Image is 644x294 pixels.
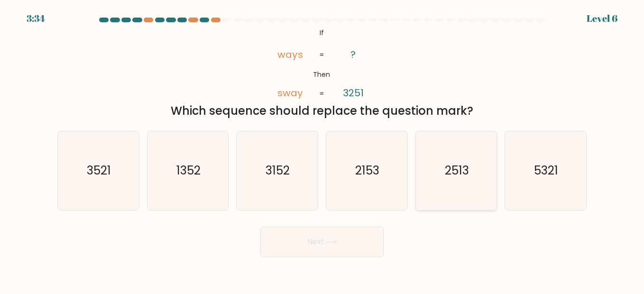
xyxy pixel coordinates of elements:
button: Next [260,227,384,257]
text: 1352 [176,162,201,179]
div: 3:34 [27,11,45,26]
tspan: Then [313,70,331,79]
tspan: If [320,28,324,37]
text: 5321 [534,162,559,179]
tspan: ways [278,48,304,61]
tspan: = [320,89,324,98]
text: 3152 [266,162,290,179]
div: Which sequence should replace the question mark? [63,102,581,119]
text: 2153 [355,162,379,179]
div: Level 6 [587,11,617,26]
tspan: ? [351,48,356,61]
tspan: = [320,50,324,59]
text: 2513 [445,162,469,179]
svg: @import url('[URL][DOMAIN_NAME]); [261,26,383,101]
tspan: sway [278,87,304,100]
tspan: 3251 [343,87,364,100]
text: 3521 [87,162,111,179]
